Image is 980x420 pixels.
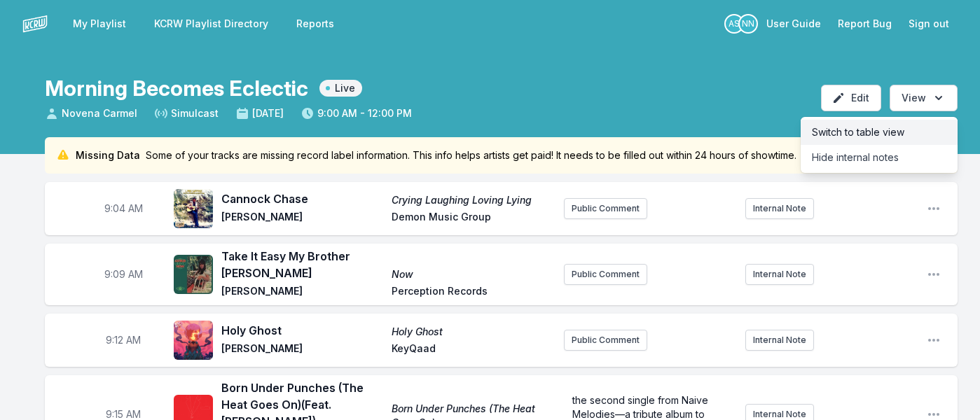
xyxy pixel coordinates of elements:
div: Open options [801,117,958,173]
span: Timestamp [104,267,143,281]
span: Simulcast [154,106,219,120]
span: Holy Ghost [392,325,553,339]
a: Report Bug [829,11,900,36]
a: User Guide [758,11,829,36]
span: 9:00 AM - 12:00 PM [301,106,412,120]
span: Take It Easy My Brother [PERSON_NAME] [221,248,383,281]
span: [PERSON_NAME] [221,210,383,227]
button: Switch to table view [801,120,958,145]
span: Timestamp [104,202,143,216]
span: Now [392,267,553,281]
button: Internal Note [745,198,814,219]
span: Cannock Chase [221,190,383,207]
img: Holy Ghost [174,321,213,360]
span: Timestamp [106,333,141,347]
span: [PERSON_NAME] [221,284,383,301]
button: Internal Note [745,264,814,285]
button: Sign out [900,11,958,36]
button: Edit [821,85,881,111]
span: Missing Data [76,148,140,162]
p: Arnie Seipel [724,14,744,34]
img: logo-white-87cec1fa9cbef997252546196dc51331.png [22,11,48,36]
span: Holy Ghost [221,322,383,339]
button: Open options [890,85,958,111]
a: My Playlist [64,11,134,36]
span: [PERSON_NAME] [221,342,383,358]
span: Novena Carmel [45,106,137,120]
img: Now [174,255,213,294]
a: KCRW Playlist Directory [146,11,277,36]
a: Reports [288,11,343,36]
span: Some of your tracks are missing record label information. This info helps artists get paid! It ne... [146,148,796,162]
button: Internal Note [745,330,814,351]
button: Open playlist item options [927,267,941,281]
p: Nassir Nassirzadeh [738,14,758,34]
span: Perception Records [392,284,553,301]
button: Public Comment [564,198,647,219]
button: Public Comment [564,264,647,285]
span: KeyQaad [392,342,553,358]
span: [DATE] [235,106,284,120]
span: Demon Music Group [392,210,553,227]
img: Crying Laughing Loving Lying [174,189,213,228]
h1: Morning Becomes Eclectic [45,76,308,101]
button: Hide internal notes [801,145,958,170]
button: Open playlist item options [927,202,941,216]
button: Open playlist item options [927,333,941,347]
button: Public Comment [564,330,647,351]
span: Live [319,80,362,97]
span: Crying Laughing Loving Lying [392,193,553,207]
